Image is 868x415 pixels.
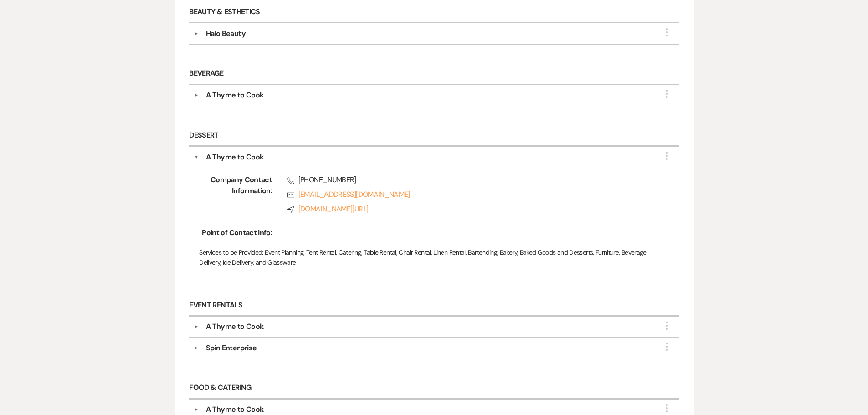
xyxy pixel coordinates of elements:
div: A Thyme to Cook [206,152,263,163]
button: ▼ [191,407,202,412]
div: A Thyme to Cook [206,404,263,415]
h6: Beverage [189,64,678,85]
a: [EMAIL_ADDRESS][DOMAIN_NAME] [287,189,650,200]
span: Point of Contact Info: [199,227,272,238]
span: [PHONE_NUMBER] [287,174,650,185]
span: Company Contact Information: [199,174,272,218]
div: Halo Beauty [206,28,246,39]
h6: Food & Catering [189,378,678,400]
div: A Thyme to Cook [206,321,263,332]
div: Spin Enterprise [206,343,257,354]
button: ▼ [191,346,202,350]
a: [DOMAIN_NAME][URL] [287,204,650,215]
button: ▼ [191,93,202,97]
button: ▼ [194,152,199,163]
button: ▼ [191,325,202,329]
div: A Thyme to Cook [206,90,263,101]
h6: Beauty & Esthetics [189,2,678,23]
h6: Dessert [189,125,678,147]
h6: Event Rentals [189,295,678,317]
button: ▼ [191,31,202,36]
span: Services to be Provided: [199,248,263,256]
p: Event Planning, Tent Rental, Catering, Table Rental, Chair Rental, Linen Rental, Bartending, Bake... [199,247,669,268]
